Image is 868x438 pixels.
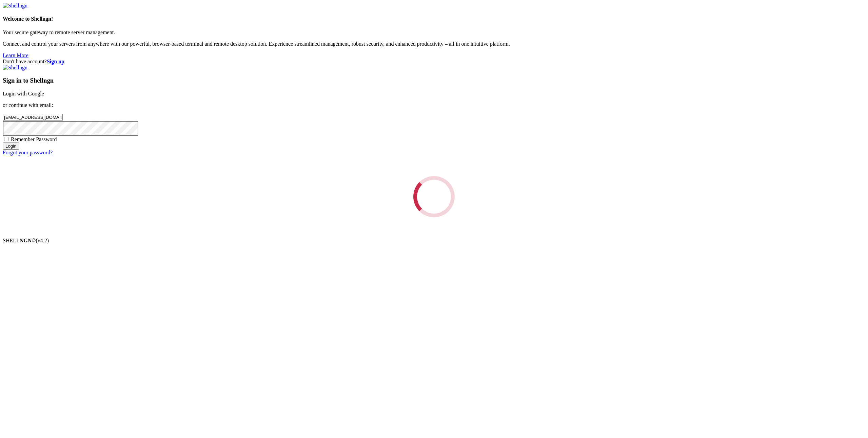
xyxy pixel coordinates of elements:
p: or continue with email: [3,102,865,108]
h4: Welcome to Shellngn! [3,16,865,22]
a: Login with Google [3,91,44,96]
input: Email address [3,114,63,121]
span: SHELL © [3,238,49,243]
p: Your secure gateway to remote server management. [3,29,865,36]
a: Forgot your password? [3,150,53,155]
b: NGN [20,238,32,243]
div: Don't have account? [3,59,865,65]
a: Sign up [47,59,64,64]
img: Shellngn [3,65,27,71]
div: Loading... [413,176,455,217]
p: Connect and control your servers from anywhere with our powerful, browser-based terminal and remo... [3,41,865,47]
span: Remember Password [11,136,57,142]
a: Learn More [3,52,28,58]
span: 4.2.0 [36,238,49,243]
h3: Sign in to Shellngn [3,77,865,84]
input: Remember Password [4,137,8,141]
input: Login [3,143,19,150]
img: Shellngn [3,3,27,9]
